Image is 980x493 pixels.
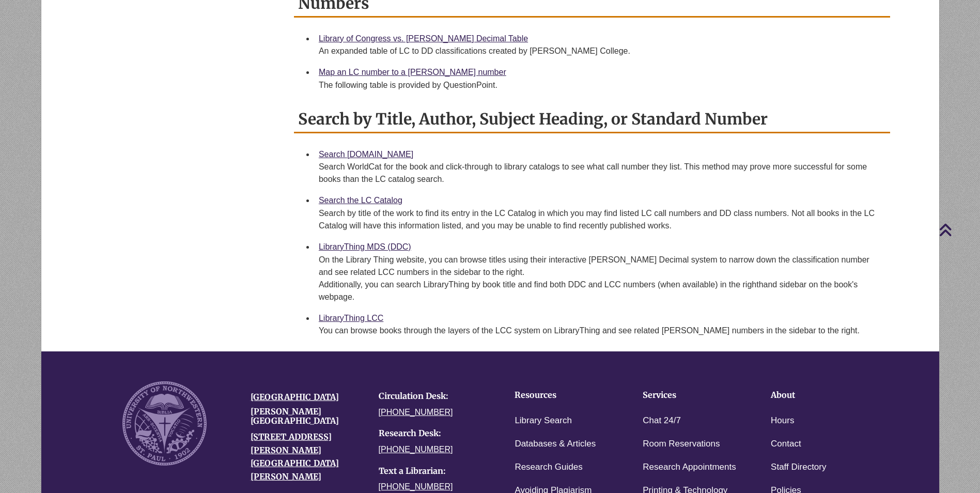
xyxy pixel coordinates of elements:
div: The following table is provided by QuestionPoint. [319,79,882,91]
a: [PHONE_NUMBER] [379,445,453,454]
h4: Services [643,391,739,400]
a: Library of Congress vs. [PERSON_NAME] Decimal Table [319,34,528,43]
h4: [PERSON_NAME][GEOGRAPHIC_DATA] [251,407,363,425]
a: Staff Directory [771,460,826,475]
h2: Search by Title, Author, Subject Heading, or Standard Number [294,106,890,133]
h4: Research Desk: [379,429,491,438]
div: On the Library Thing website, you can browse titles using their interactive [PERSON_NAME] Decimal... [319,254,882,303]
div: Search by title of the work to find its entry in the LC Catalog in which you may find listed LC c... [319,207,882,232]
a: Map an LC number to a [PERSON_NAME] number [319,68,506,76]
a: LibraryThing MDS (DDC) [319,242,411,251]
a: Library Search [515,413,572,428]
a: Hours [771,413,794,428]
a: [STREET_ADDRESS][PERSON_NAME][GEOGRAPHIC_DATA][PERSON_NAME] [251,432,339,482]
h4: Resources [515,391,611,400]
a: [PHONE_NUMBER] [379,408,453,417]
a: Contact [771,437,801,452]
h4: Text a Librarian: [379,467,491,476]
div: An expanded table of LC to DD classifications created by [PERSON_NAME] College. [319,45,882,57]
a: [GEOGRAPHIC_DATA] [251,392,339,402]
a: Search the LC Catalog [319,196,402,205]
a: Research Appointments [643,460,736,475]
div: You can browse books through the layers of the LCC system on LibraryThing and see related [PERSON... [319,325,882,337]
a: [PHONE_NUMBER] [379,482,453,491]
img: UNW seal [122,381,207,466]
h4: About [771,391,867,400]
a: Databases & Articles [515,437,596,452]
a: Chat 24/7 [643,413,681,428]
a: Back to Top [939,223,977,237]
a: Research Guides [515,460,582,475]
div: Search WorldCat for the book and click-through to library catalogs to see what call number they l... [319,161,882,186]
h4: Circulation Desk: [379,392,491,401]
a: LibraryThing LCC [319,314,383,322]
a: Search [DOMAIN_NAME] [319,150,413,159]
a: Room Reservations [643,437,720,452]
